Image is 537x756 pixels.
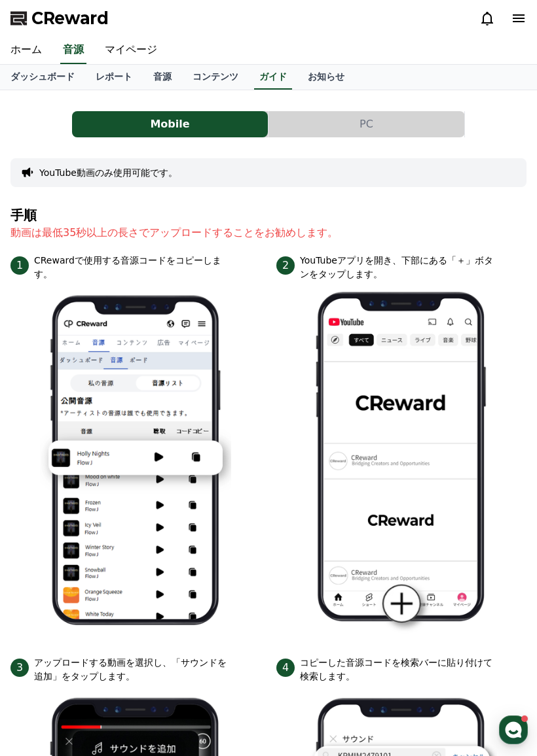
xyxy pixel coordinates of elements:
[251,740,286,751] span: チャット
[276,659,295,677] span: 4
[436,739,453,750] span: 設定
[306,281,497,640] img: 2.png
[72,111,268,137] button: Mobile
[300,656,496,683] p: コピーした音源コードを検索バーに貼り付けて検索します。
[85,65,143,90] a: レポート
[60,37,86,64] a: 音源
[297,65,355,90] a: お知らせ
[39,166,177,179] button: YouTube動画のみ使用可能です。
[79,739,105,750] span: ホーム
[254,65,292,90] a: ガイド
[357,719,533,752] a: 設定
[4,719,180,752] a: ホーム
[10,8,109,29] a: CReward
[10,256,29,275] span: 1
[143,65,182,90] a: 音源
[10,208,527,222] h4: 手順
[94,37,168,64] a: マイページ
[31,8,109,29] span: CReward
[300,254,496,281] p: YouTubeアプリを開き、下部にある「＋」ボタンをタップします。
[182,65,249,90] a: コンテンツ
[276,256,295,275] span: 2
[180,719,356,752] a: チャット
[40,281,231,640] img: 1.png
[268,111,464,137] button: PC
[10,659,29,677] span: 3
[268,111,465,137] a: PC
[34,656,231,683] p: アップロードする動画を選択し、「サウンドを追加」をタップします。
[34,254,231,281] p: CRewardで使用する音源コードをコピーします。
[10,225,527,241] p: 動画は最低35秒以上の長さでアップロードすることをお勧めします。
